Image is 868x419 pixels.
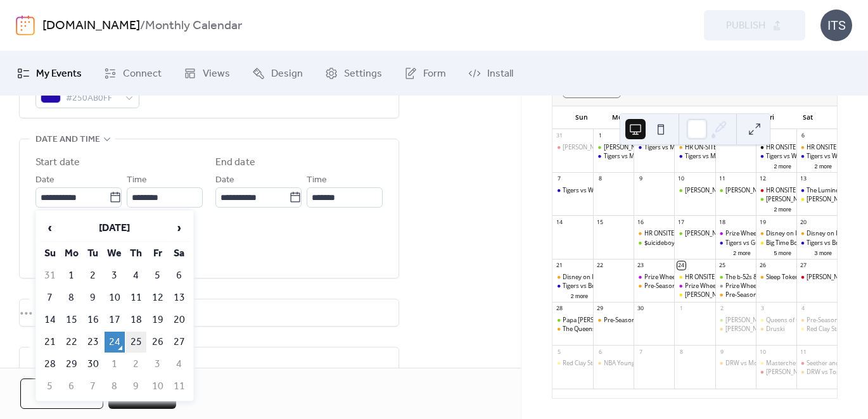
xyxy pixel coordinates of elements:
th: We [105,243,125,264]
div: Jason Aldean [756,195,796,203]
div: HR ONSITE - TIGERS VS GUARDIANS [644,229,742,237]
div: Tigers vs Guardians [725,239,780,247]
div: Disney on Ice [807,229,844,237]
td: 8 [61,287,82,308]
td: 29 [61,354,82,375]
div: [PERSON_NAME] [685,229,731,237]
div: Tigers vs White Sox [756,152,796,160]
div: 28 [556,305,563,313]
div: Red Clay Strays [552,359,593,367]
b: Monthly Calendar [145,14,242,38]
div: Queens of the Stone Age [756,316,796,324]
div: Big Time Boxing USA [756,239,796,247]
div: Sleep Token [766,273,799,281]
div: [PERSON_NAME] [807,195,853,203]
div: 10 [677,175,685,183]
div: Pre-Season DRW vs Chicago [644,282,722,290]
div: 11 [718,175,725,183]
div: Disney on Ice [796,229,837,237]
span: Save [131,387,154,402]
a: Connect [94,56,171,91]
span: Date and time [35,132,100,147]
td: 9 [83,287,103,308]
div: HR ONSITE - [PERSON_NAME] [685,273,765,281]
div: Pre-Season DRW vs Buffalo [715,291,756,299]
th: Sa [169,243,189,264]
td: 2 [83,265,103,286]
span: Form [423,66,446,82]
div: Disney on Ice [552,273,593,281]
th: Tu [83,243,103,264]
span: Views [203,66,230,82]
div: Prize Wheel - [PERSON_NAME] [685,282,768,290]
div: HR ONSITE - ALABAMA SHAKES [756,143,796,151]
div: Fri [751,106,789,129]
div: 9 [637,175,644,183]
td: 3 [148,354,168,375]
div: The Lumineers [807,186,848,194]
div: Pre-Season DRW vs Pittsburgh [593,316,634,324]
div: Disney on Ice [756,229,796,237]
div: 7 [556,175,563,183]
span: #250AB0FF [66,91,119,106]
div: HR ONSITE - [PERSON_NAME] [766,186,846,194]
div: Prize Wheel - DRW Preseason Game [644,273,744,281]
td: 10 [105,287,125,308]
th: Fr [148,243,168,264]
td: 31 [40,265,60,286]
span: Cancel [42,387,81,402]
span: My Events [36,66,82,82]
div: [PERSON_NAME] [766,195,812,203]
span: Connect [123,66,162,82]
div: Masterchef All-Stars Live! [766,359,835,367]
div: 6 [596,348,604,356]
div: 21 [556,261,563,269]
td: 1 [105,354,125,375]
div: Louis C.K. [674,291,715,299]
div: Tedeschi Trucks Band [674,186,715,194]
div: Renee Rapp [796,273,837,281]
td: 16 [83,310,103,330]
div: 23 [637,261,644,269]
div: Tigers vs Mets [604,152,643,160]
div: 7 [637,348,644,356]
a: Form [395,56,456,91]
td: 7 [83,376,103,397]
th: Mo [61,243,82,264]
div: The Queens! [563,325,597,333]
a: My Events [8,56,91,91]
div: Pre-Season DRW vs Buffalo [725,291,801,299]
span: Time [307,173,327,188]
div: Pre-Season DRW vs Chicago [634,282,674,290]
a: Install [459,56,523,91]
div: Tigers vs Guardians [715,239,756,247]
div: Ted Nugent [552,143,593,151]
div: 12 [759,175,767,183]
td: 1 [61,265,82,286]
div: Bonnie Raitt [796,195,837,203]
td: 24 [105,332,125,353]
td: 23 [83,332,103,353]
td: 5 [40,376,60,397]
td: 14 [40,310,60,330]
div: The Lumineers [796,186,837,194]
td: 6 [169,265,189,286]
div: Mon [601,106,639,129]
span: Date [35,173,54,188]
button: 2 more [566,291,593,300]
div: Disney on Ice [766,229,803,237]
div: 13 [800,175,807,183]
div: Seether and Daughtry [807,359,867,367]
button: Cancel [20,378,103,409]
div: End date [215,155,255,170]
div: Conan Gray [674,229,715,237]
div: HR ONSITE TIGERS VS WHITE SOX [796,143,837,151]
td: 11 [169,376,189,397]
td: 7 [40,287,60,308]
td: 5 [148,265,168,286]
div: Seether and Daughtry [796,359,837,367]
div: Wed [676,106,714,129]
div: 9 [718,348,725,356]
div: [PERSON_NAME] [685,291,731,299]
a: Settings [316,56,392,91]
